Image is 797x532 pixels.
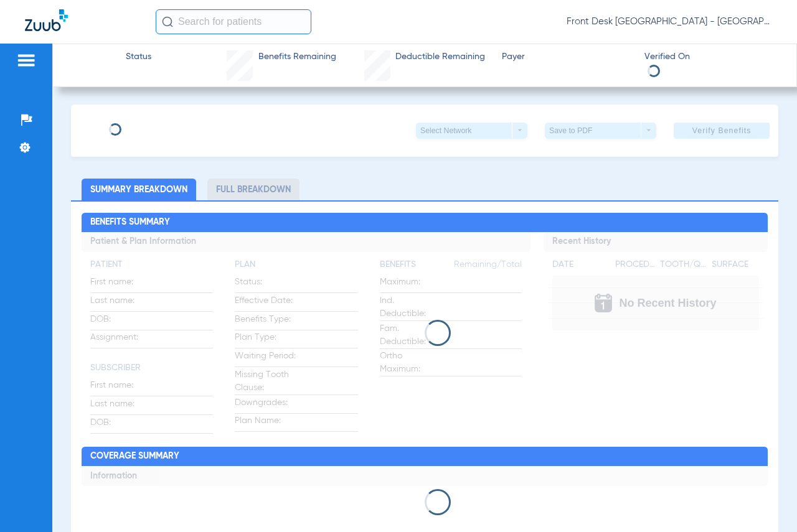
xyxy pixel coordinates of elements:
img: Zuub Logo [25,9,68,31]
img: Search Icon [162,16,173,27]
img: hamburger-icon [16,53,36,68]
span: Verified On [644,50,776,63]
input: Search for patients [156,9,311,34]
span: Deductible Remaining [395,50,485,63]
span: Front Desk [GEOGRAPHIC_DATA] - [GEOGRAPHIC_DATA] | My Community Dental Centers [567,16,772,28]
span: Payer [502,50,634,63]
li: Full Breakdown [207,179,299,200]
span: Benefits Remaining [258,50,336,63]
h2: Benefits Summary [82,213,767,233]
li: Summary Breakdown [82,179,196,200]
h2: Coverage Summary [82,447,767,467]
span: Status [126,50,151,63]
